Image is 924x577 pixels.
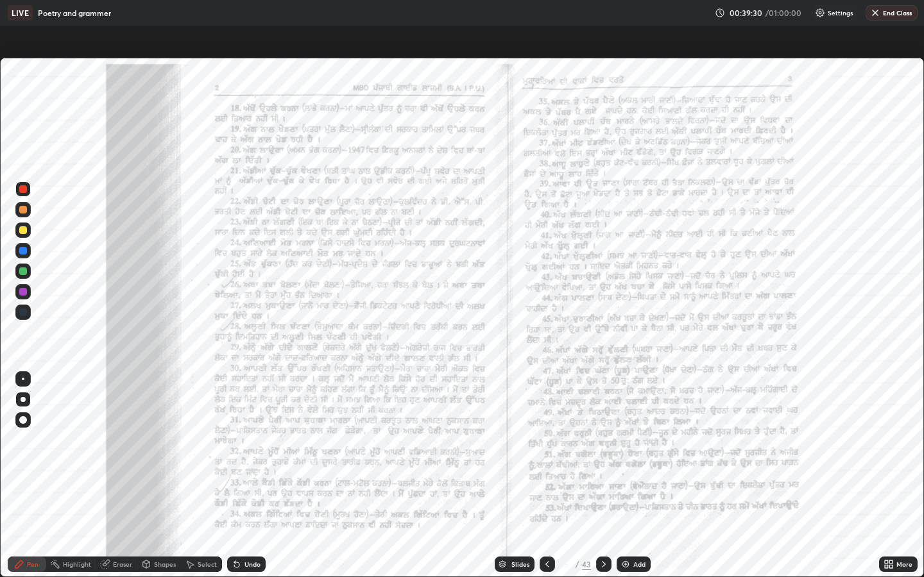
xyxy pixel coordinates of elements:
[560,560,573,568] div: 5
[154,561,176,567] div: Shapes
[198,561,217,567] div: Select
[633,561,646,567] div: Add
[511,561,529,567] div: Slides
[27,561,38,567] div: Pen
[870,8,880,18] img: end-class-cross
[620,559,631,569] img: add-slide-button
[12,8,29,18] p: LIVE
[896,561,912,567] div: More
[576,560,579,568] div: /
[38,8,111,18] p: Poetry and grammer
[815,8,825,18] img: class-settings-icons
[244,561,261,567] div: Undo
[113,561,132,567] div: Eraser
[828,10,853,16] p: Settings
[63,561,91,567] div: Highlight
[582,558,591,570] div: 43
[866,5,918,21] button: End Class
